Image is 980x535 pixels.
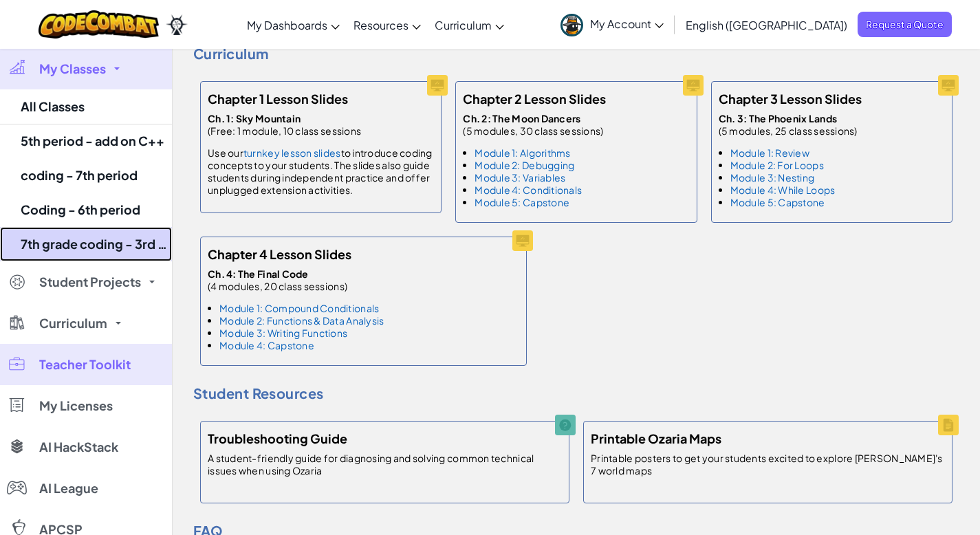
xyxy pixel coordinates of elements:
[730,171,815,184] a: Module 3: Nesting
[208,267,384,292] p: (4 modules, 20 class sessions)
[219,339,314,351] a: Module 4: Capstone
[39,400,113,412] span: My Licenses
[475,159,574,171] a: Module 2: Debugging
[475,184,582,196] a: Module 4: Conditionals
[463,112,603,137] p: (5 modules, 30 class sessions)
[435,18,492,32] span: Curriculum
[243,146,341,159] a: turnkey lesson slides
[39,63,106,75] span: My Classes
[475,196,569,208] a: Module 5: Capstone
[590,17,664,31] span: My Account
[719,112,858,137] p: (5 modules, 25 class sessions)
[576,414,959,510] a: Printable Ozaria Maps Printable posters to get your students excited to explore [PERSON_NAME]'s 7...
[193,414,576,510] a: Troubleshooting Guide A student-friendly guide for diagnosing and solving common technical issues...
[448,74,704,230] a: Chapter 2 Lesson Slides Ch. 2: The Moon Dancers(5 modules, 30 class sessions) Module 1: Algorithm...
[591,452,945,477] p: Printable posters to get your students excited to explore [PERSON_NAME]'s 7 world maps
[475,146,570,159] a: Module 1: Algorithms
[208,452,562,477] p: A student-friendly guide for diagnosing and solving common technical issues when using Ozaria
[475,171,565,184] a: Module 3: Variables
[39,358,131,371] span: Teacher Toolkit
[193,43,959,64] h4: Curriculum
[591,428,721,448] h5: Printable Ozaria Maps
[219,327,347,339] a: Module 3: Writing Functions
[240,6,347,43] a: My Dashboards
[219,302,379,314] a: Module 1: Compound Conditionals
[39,441,118,453] span: AI HackStack
[353,18,409,32] span: Resources
[730,196,825,208] a: Module 5: Capstone
[193,230,647,373] a: Chapter 4 Lesson Slides Ch. 4: The Final Code(4 modules, 20 class sessions) Module 1: Compound Co...
[560,14,583,36] img: avatar
[719,112,837,124] strong: Ch. 3: The Phoenix Lands
[463,112,580,124] strong: Ch. 2: The Moon Dancers
[219,314,384,327] a: Module 2: Functions & Data Analysis
[679,6,854,43] a: English ([GEOGRAPHIC_DATA])
[686,18,847,32] span: English ([GEOGRAPHIC_DATA])
[208,267,309,280] strong: Ch. 4: The Final Code
[704,74,959,230] a: Chapter 3 Lesson Slides Ch. 3: The Phoenix Lands(5 modules, 25 class sessions) Module 1: Review M...
[193,383,959,404] h4: Student Resources
[730,146,809,159] a: Module 1: Review
[39,317,107,329] span: Curriculum
[247,18,327,32] span: My Dashboards
[208,112,434,137] p: (Free: 1 module, 10 class sessions
[39,276,141,288] span: Student Projects
[554,3,671,46] a: My Account
[730,184,836,196] a: Module 4: While Loops
[463,89,606,109] h5: Chapter 2 Lesson Slides
[208,112,301,124] strong: Ch. 1: Sky Mountain
[428,6,511,43] a: Curriculum
[730,159,824,171] a: Module 2: For Loops
[208,89,348,109] h5: Chapter 1 Lesson Slides
[208,244,351,264] h5: Chapter 4 Lesson Slides
[166,14,188,35] img: Ozaria
[208,428,347,448] h5: Troubleshooting Guide
[39,482,98,494] span: AI League
[719,89,862,109] h5: Chapter 3 Lesson Slides
[208,146,434,196] p: Use our to introduce coding concepts to your students. The slides also guide students during inde...
[39,10,159,39] img: CodeCombat logo
[858,12,952,37] a: Request a Quote
[193,74,448,220] a: Chapter 1 Lesson Slides Ch. 1: Sky Mountain(Free: 1 module, 10 class sessions Use ourturnkey less...
[347,6,428,43] a: Resources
